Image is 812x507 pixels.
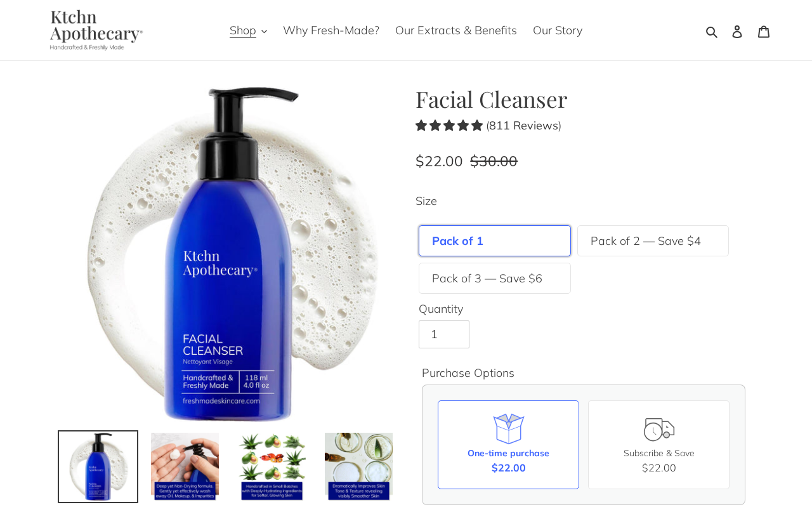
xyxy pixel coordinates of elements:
span: $22.00 [416,152,463,170]
img: Load image into Gallery viewer, Facial Cleanser [63,431,133,502]
a: Why Fresh-Made? [277,20,386,41]
a: Our Story [527,20,589,41]
label: Quantity [419,300,749,317]
button: Shop [223,20,273,41]
img: Ktchn Apothecary [35,10,152,51]
span: Subscribe & Save [624,447,695,459]
img: Load image into Gallery viewer, Facial Cleanser [324,431,394,502]
span: Our Story [533,23,582,38]
span: 4.77 stars [416,118,486,133]
span: Why Fresh-Made? [283,23,379,38]
a: Our Extracts & Benefits [389,20,523,41]
span: Our Extracts & Benefits [395,23,517,38]
img: Facial Cleanser [60,86,396,422]
s: $30.00 [470,152,518,170]
b: 811 Reviews [489,118,558,133]
legend: Purchase Options [422,364,514,381]
label: Pack of 2 — Save $4 [591,232,701,249]
label: Pack of 1 [432,232,483,249]
span: ( ) [486,118,561,133]
span: $22.00 [642,461,676,474]
label: Pack of 3 — Save $6 [432,270,542,287]
div: One-time purchase [468,447,549,460]
h1: Facial Cleanser [416,86,752,112]
span: Shop [230,23,256,38]
label: Size [416,192,752,209]
img: Load image into Gallery viewer, Facial Cleanser [237,431,307,502]
img: Load image into Gallery viewer, Facial Cleanser [150,431,220,502]
span: $22.00 [492,460,526,475]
